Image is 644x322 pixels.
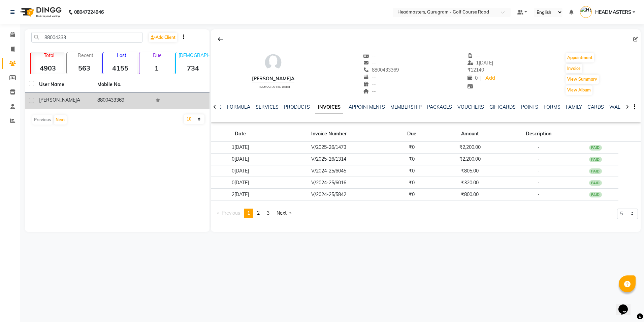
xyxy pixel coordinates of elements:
[538,180,540,186] span: -
[103,64,137,72] strong: 4155
[388,177,435,189] td: ₹0
[468,67,471,73] span: ₹
[349,104,385,110] a: APPOINTMENTS
[35,77,93,92] th: User Name
[566,104,582,110] a: FAMILY
[93,92,152,109] td: 8800433369
[363,81,376,87] span: --
[363,67,399,73] span: 8800433369
[538,156,540,162] span: -
[616,295,637,315] iframe: chat widget
[214,33,228,46] div: Back to Client
[435,126,505,142] th: Amount
[211,126,269,142] th: Date
[256,104,279,110] a: SERVICES
[566,75,599,84] button: View Summary
[388,165,435,177] td: ₹0
[580,6,592,18] img: HEADMASTERS
[54,115,67,125] button: Next
[566,53,594,62] button: Appointment
[538,191,540,197] span: -
[141,52,174,58] p: Due
[93,77,152,92] th: Mobile No.
[33,52,65,58] p: Total
[139,64,174,72] strong: 1
[269,189,388,200] td: V/2024-25/5842
[267,210,269,216] span: 3
[505,126,572,142] th: Description
[363,88,376,94] span: --
[315,101,343,113] a: INVOICES
[31,64,65,72] strong: 4903
[521,104,538,110] a: POINTS
[390,104,422,110] a: MEMBERSHIP
[70,52,101,58] p: Recent
[544,104,560,110] a: FORMS
[457,104,484,110] a: VOUCHERS
[273,209,295,218] a: Next
[363,60,376,66] span: --
[468,67,484,73] span: 12140
[538,168,540,174] span: -
[31,32,142,43] input: Search by Name/Mobile/Email/Code
[211,142,269,154] td: 1[DATE]
[106,52,137,58] p: Lost
[247,210,250,216] span: 1
[252,75,294,82] div: [PERSON_NAME]a
[427,104,452,110] a: PACKAGES
[227,104,250,110] a: FORMULA
[489,104,516,110] a: GIFTCARDS
[269,165,388,177] td: V/2024-25/6045
[211,153,269,165] td: 0[DATE]
[435,153,505,165] td: ₹2,200.00
[609,104,629,110] a: WALLET
[435,177,505,189] td: ₹320.00
[435,189,505,200] td: ₹800.00
[363,53,376,59] span: --
[435,165,505,177] td: ₹805.00
[284,104,310,110] a: PRODUCTS
[589,180,602,186] div: PAID
[214,209,295,218] nav: Pagination
[595,9,631,16] span: HEADMASTERS
[269,177,388,189] td: V/2024-25/6016
[211,177,269,189] td: 0[DATE]
[269,142,388,154] td: V/2025-26/1473
[589,168,602,174] div: PAID
[388,189,435,200] td: ₹0
[538,144,540,150] span: -
[179,52,210,58] p: [DEMOGRAPHIC_DATA]
[211,189,269,200] td: 2[DATE]
[149,33,177,42] a: Add Client
[74,3,104,22] b: 08047224946
[468,53,480,59] span: --
[222,210,240,216] span: Previous
[388,153,435,165] td: ₹0
[269,126,388,142] th: Invoice Number
[468,75,478,81] span: 0
[257,210,260,216] span: 2
[566,64,582,73] button: Invoice
[566,85,592,95] button: View Album
[589,157,602,162] div: PAID
[259,85,290,88] span: [DEMOGRAPHIC_DATA]
[39,97,80,103] span: [PERSON_NAME]a
[176,64,210,72] strong: 734
[17,3,63,22] img: logo
[480,75,482,82] span: |
[388,142,435,154] td: ₹0
[484,74,496,83] a: Add
[589,145,602,151] div: PAID
[587,104,604,110] a: CARDS
[67,64,101,72] strong: 563
[269,153,388,165] td: V/2025-26/1314
[263,52,283,73] img: avatar
[435,142,505,154] td: ₹2,200.00
[363,74,376,80] span: --
[211,165,269,177] td: 0[DATE]
[589,192,602,197] div: PAID
[388,126,435,142] th: Due
[468,60,493,66] span: 1[DATE]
